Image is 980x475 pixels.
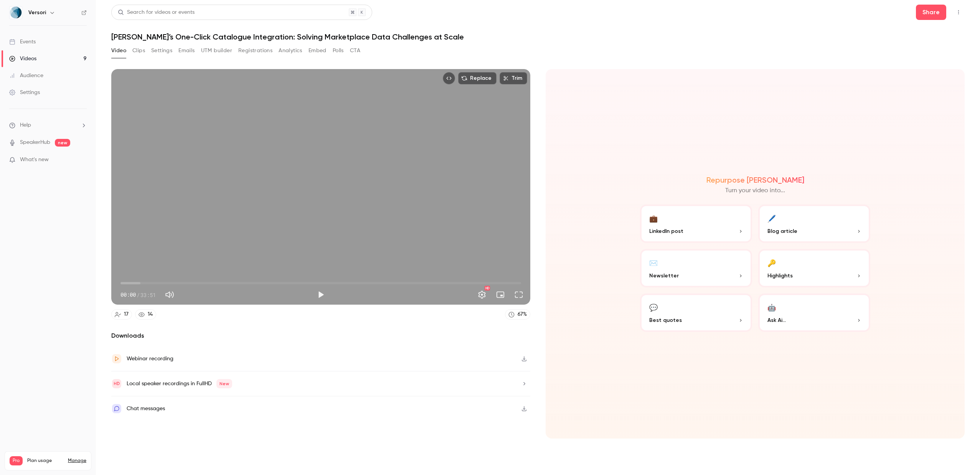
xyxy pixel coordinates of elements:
span: Blog article [767,227,797,235]
button: 💬Best quotes [640,294,752,332]
div: Videos [9,55,36,63]
div: ✉️ [649,257,658,269]
button: Emails [178,45,195,57]
button: Clips [132,45,145,57]
div: 00:00 [120,291,156,299]
span: Best quotes [649,316,682,324]
button: Share [916,5,946,20]
a: 17 [111,309,132,320]
a: 14 [135,309,156,320]
div: 67 % [518,310,527,318]
button: Embed [309,45,327,57]
a: SpeakerHub [20,139,50,147]
span: New [216,379,232,388]
div: Events [9,38,36,46]
div: 14 [148,310,153,318]
span: Newsletter [649,272,679,280]
button: ✉️Newsletter [640,249,752,287]
iframe: Noticeable Trigger [78,157,87,163]
button: Settings [151,45,172,57]
button: Play [313,287,328,302]
button: Mute [162,287,177,302]
div: 🔑 [767,257,776,269]
button: 🖊️Blog article [758,205,870,243]
button: Embed video [443,72,455,84]
span: LinkedIn post [649,227,683,235]
li: help-dropdown-opener [9,121,87,129]
div: 17 [124,310,129,318]
button: UTM builder [201,45,232,57]
span: Pro [10,456,23,465]
button: Polls [333,45,344,57]
div: Webinar recording [127,354,173,363]
div: 💼 [649,212,658,224]
div: Settings [9,89,40,96]
p: Turn your video into... [725,186,785,195]
div: Local speaker recordings in FullHD [127,379,232,388]
button: Trim [500,72,527,84]
div: Audience [9,72,43,79]
h2: Downloads [111,331,530,340]
div: HD [485,286,490,290]
button: Registrations [238,45,272,57]
img: Versori [10,7,22,19]
span: Plan usage [27,458,63,464]
div: 🖊️ [767,212,776,224]
span: 33:51 [140,291,156,299]
button: 🔑Highlights [758,249,870,287]
a: 67% [505,309,530,320]
span: / [137,291,140,299]
span: Help [20,121,31,129]
a: Manage [68,458,86,464]
span: Highlights [767,272,793,280]
button: 💼LinkedIn post [640,205,752,243]
div: Chat messages [127,404,165,413]
h1: [PERSON_NAME]’s One-Click Catalogue Integration: Solving Marketplace Data Challenges at Scale [111,32,965,41]
span: new [55,139,70,147]
span: What's new [20,156,49,164]
div: 🤖 [767,301,776,313]
div: Search for videos or events [118,8,195,16]
span: 00:00 [120,291,136,299]
button: Replace [458,72,497,84]
span: Ask Ai... [767,316,786,324]
button: Video [111,45,126,57]
button: Full screen [511,287,526,302]
h2: Repurpose [PERSON_NAME] [706,175,804,185]
button: Settings [474,287,490,302]
button: Turn on miniplayer [493,287,508,302]
button: CTA [350,45,360,57]
h6: Versori [28,9,46,16]
div: 💬 [649,301,658,313]
button: 🤖Ask Ai... [758,294,870,332]
button: Top Bar Actions [952,6,965,18]
button: Analytics [279,45,302,57]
